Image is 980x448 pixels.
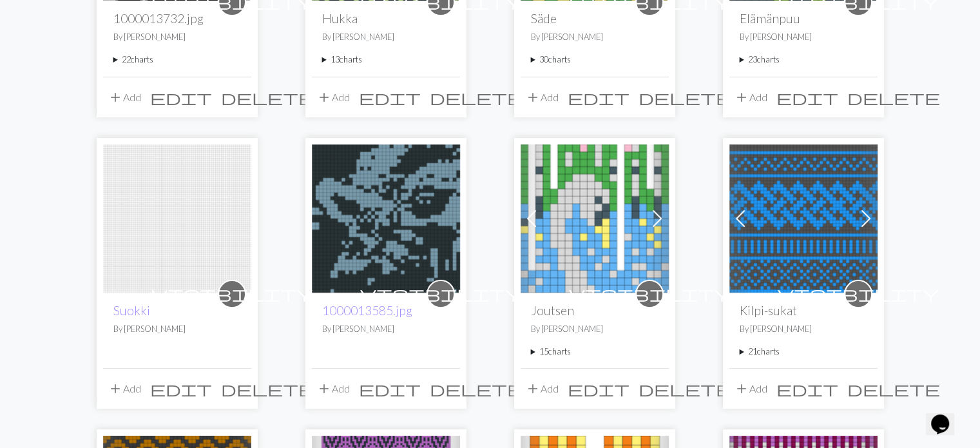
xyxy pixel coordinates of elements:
button: Edit [563,85,634,110]
summary: 15charts [531,346,658,358]
span: add [525,88,541,106]
i: private [360,281,521,307]
span: delete [639,380,731,398]
span: delete [430,88,523,106]
button: Delete [843,376,945,401]
button: Delete [634,376,736,401]
span: add [108,380,123,398]
summary: 22charts [113,54,241,66]
a: Suokki [113,303,150,318]
p: By [PERSON_NAME] [322,323,450,335]
i: Edit [568,90,629,105]
summary: 23charts [740,54,867,66]
span: add [108,88,123,106]
span: delete [221,380,314,398]
span: edit [150,380,212,398]
span: add [734,88,749,106]
i: private [778,281,939,307]
span: visibility [778,284,939,304]
a: 1000013585.jpg [322,303,412,318]
i: private [151,281,312,307]
span: edit [568,380,629,398]
button: Edit [772,85,843,110]
span: visibility [569,284,730,304]
button: Add [312,85,354,110]
h2: Kilpi-sukat [740,303,867,318]
button: Add [729,376,772,401]
h2: Elämänpuu [740,11,867,26]
a: Anduril [521,211,669,223]
span: edit [776,380,838,398]
i: private [569,281,730,307]
span: delete [639,88,731,106]
span: edit [359,88,421,106]
button: Delete [425,376,527,401]
p: By [PERSON_NAME] [531,323,658,335]
img: Anduril [521,144,669,293]
i: Edit [359,90,421,105]
p: By [PERSON_NAME] [740,323,867,335]
summary: 21charts [740,346,867,358]
i: Edit [568,381,629,396]
h2: Säde [531,11,658,26]
span: edit [776,88,838,106]
i: Edit [150,381,212,396]
button: Add [521,376,563,401]
p: By [PERSON_NAME] [740,31,867,43]
span: edit [150,88,212,106]
img: 1000013585.jpg [312,144,460,293]
span: add [734,380,749,398]
i: Edit [359,381,421,396]
i: Edit [150,90,212,105]
p: By [PERSON_NAME] [113,31,241,43]
summary: 13charts [322,54,450,66]
button: Edit [354,85,425,110]
span: delete [430,380,523,398]
iframe: chat widget [926,396,967,435]
h2: Hukka [322,11,450,26]
button: Add [521,85,563,110]
button: Add [729,85,772,110]
button: Delete [634,85,736,110]
span: delete [221,88,314,106]
p: By [PERSON_NAME] [531,31,658,43]
button: Edit [146,85,216,110]
h2: 1000013732.jpg [113,11,241,26]
span: visibility [360,284,521,304]
a: Kilpi-sukat [729,211,878,223]
span: add [316,380,332,398]
a: Suokki [103,211,251,223]
p: By [PERSON_NAME] [113,323,241,335]
span: add [525,380,541,398]
span: visibility [151,284,312,304]
button: Edit [772,376,843,401]
button: Add [312,376,354,401]
span: delete [847,380,940,398]
img: Kilpi-sukat [729,144,878,293]
button: Delete [216,85,318,110]
img: Suokki [103,144,251,293]
p: By [PERSON_NAME] [322,31,450,43]
i: Edit [776,90,838,105]
i: Edit [776,381,838,396]
button: Delete [216,376,318,401]
button: Edit [146,376,216,401]
button: Add [103,376,146,401]
button: Edit [354,376,425,401]
a: 1000013585.jpg [312,211,460,223]
span: edit [568,88,629,106]
span: edit [359,380,421,398]
span: delete [847,88,940,106]
button: Edit [563,376,634,401]
span: add [316,88,332,106]
button: Delete [843,85,945,110]
h2: Joutsen [531,303,658,318]
button: Add [103,85,146,110]
summary: 30charts [531,54,658,66]
button: Delete [425,85,527,110]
